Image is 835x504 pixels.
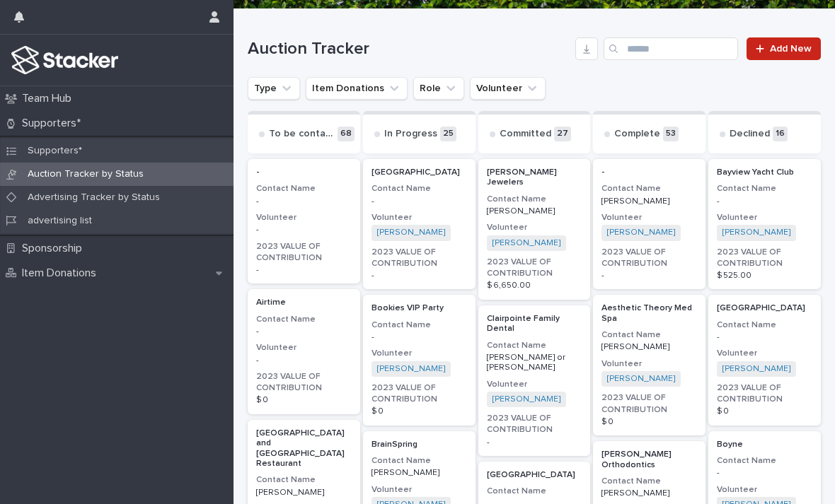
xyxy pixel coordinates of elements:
[256,241,352,264] h3: 2023 VALUE OF CONTRIBUTION
[256,395,352,405] p: $ 0
[614,128,660,140] p: Complete
[16,242,93,255] p: Sponsorship
[601,303,697,324] p: Aesthetic Theory Med Spa
[717,484,812,496] h3: Volunteer
[601,358,697,370] h3: Volunteer
[487,222,582,233] h3: Volunteer
[338,127,355,141] p: 68
[377,364,445,374] a: [PERSON_NAME]
[770,44,812,54] span: Add New
[372,406,467,416] p: $ 0
[717,212,812,223] h3: Volunteer
[487,168,582,188] p: [PERSON_NAME] Jewelers
[478,305,591,456] a: Clairpointe Family DentalContact Name[PERSON_NAME] or [PERSON_NAME]Volunteer[PERSON_NAME] 2023 VA...
[363,159,476,289] a: [GEOGRAPHIC_DATA]Contact Name-Volunteer[PERSON_NAME] 2023 VALUE OF CONTRIBUTION-
[16,117,92,130] p: Supporters*
[16,145,93,157] p: Supporters*
[256,474,352,486] h3: Contact Name
[601,450,697,470] p: [PERSON_NAME] Orthodontics
[16,168,155,180] p: Auction Tracker by Status
[601,476,697,487] h3: Contact Name
[256,168,352,177] p: -
[717,382,812,405] h3: 2023 VALUE OF CONTRIBUTION
[372,212,467,223] h3: Volunteer
[601,488,697,498] p: [PERSON_NAME]
[601,392,697,415] h3: 2023 VALUE OF CONTRIBUTION
[500,128,551,140] p: Committed
[248,77,300,100] button: Type
[372,468,467,478] p: [PERSON_NAME]
[372,382,467,405] h3: 2023 VALUE OF CONTRIBUTION
[722,364,790,374] a: [PERSON_NAME]
[377,228,445,238] a: [PERSON_NAME]
[601,183,697,194] h3: Contact Name
[256,428,352,469] p: [GEOGRAPHIC_DATA] and [GEOGRAPHIC_DATA] Restaurant
[363,295,476,425] div: Bookies VIP PartyContact Name-Volunteer[PERSON_NAME] 2023 VALUE OF CONTRIBUTION$ 0
[601,247,697,269] h3: 2023 VALUE OF CONTRIBUTION
[717,468,812,478] p: -
[372,348,467,359] h3: Volunteer
[487,413,582,435] h3: 2023 VALUE OF CONTRIBUTION
[730,128,770,140] p: Declined
[708,159,821,289] a: Bayview Yacht ClubContact Name-Volunteer[PERSON_NAME] 2023 VALUE OF CONTRIBUTION$ 525.00
[384,128,437,140] p: In Progress
[413,77,464,100] button: Role
[269,128,335,140] p: To be contacted
[487,470,582,480] p: [GEOGRAPHIC_DATA]
[708,295,821,425] a: [GEOGRAPHIC_DATA]Contact Name-Volunteer[PERSON_NAME] 2023 VALUE OF CONTRIBUTION$ 0
[16,215,103,227] p: advertising list
[717,247,812,269] h3: 2023 VALUE OF CONTRIBUTION
[717,271,812,281] p: $ 525.00
[256,356,352,365] p: -
[554,127,571,141] p: 27
[717,168,812,177] p: Bayview Yacht Club
[256,265,352,275] p: -
[372,484,467,496] h3: Volunteer
[372,440,467,450] p: BrainSpring
[487,257,582,279] h3: 2023 VALUE OF CONTRIBUTION
[607,228,675,238] a: [PERSON_NAME]
[256,314,352,325] h3: Contact Name
[372,271,467,281] p: -
[256,212,352,223] h3: Volunteer
[16,266,108,280] p: Item Donations
[773,127,788,141] p: 16
[372,332,467,342] p: -
[493,238,560,248] a: [PERSON_NAME]
[487,314,582,334] p: Clairpointe Family Dental
[256,225,352,235] p: -
[372,197,467,206] p: -
[478,159,591,300] a: [PERSON_NAME] JewelersContact Name[PERSON_NAME]Volunteer[PERSON_NAME] 2023 VALUE OF CONTRIBUTION$...
[16,92,83,105] p: Team Hub
[593,295,706,435] a: Aesthetic Theory Med SpaContact Name[PERSON_NAME]Volunteer[PERSON_NAME] 2023 VALUE OF CONTRIBUTIO...
[11,46,118,74] img: stacker-logo-white.png
[306,77,408,100] button: Item Donations
[16,192,171,204] p: Advertising Tracker by Status
[256,183,352,194] h3: Contact Name
[256,298,352,307] p: Airtime
[248,159,360,283] div: -Contact Name-Volunteer-2023 VALUE OF CONTRIBUTION-
[256,371,352,394] h3: 2023 VALUE OF CONTRIBUTION
[487,194,582,205] h3: Contact Name
[747,37,821,60] a: Add New
[372,320,467,331] h3: Contact Name
[470,77,546,100] button: Volunteer
[717,440,812,450] p: Boyne
[248,289,360,414] a: AirtimeContact Name-Volunteer-2023 VALUE OF CONTRIBUTION$ 0
[256,342,352,353] h3: Volunteer
[256,327,352,336] p: -
[493,394,560,404] a: [PERSON_NAME]
[487,438,582,447] p: -
[607,374,675,384] a: [PERSON_NAME]
[487,340,582,351] h3: Contact Name
[717,406,812,416] p: $ 0
[604,37,738,60] input: Search
[593,159,706,289] div: -Contact Name[PERSON_NAME]Volunteer[PERSON_NAME] 2023 VALUE OF CONTRIBUTION-
[256,197,352,206] p: -
[601,168,697,177] p: -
